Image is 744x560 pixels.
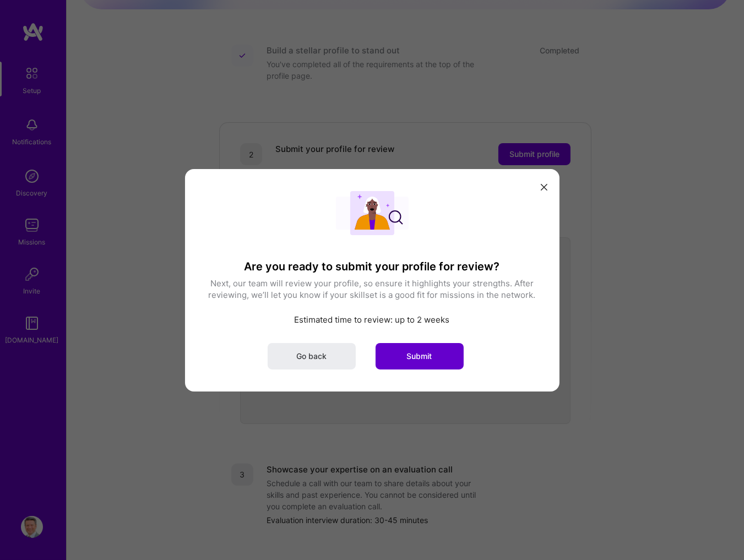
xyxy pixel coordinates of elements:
div: modal [185,168,560,391]
p: Estimated time to review: up to 2 weeks [207,313,537,325]
h3: Are you ready to submit your profile for review? [207,259,537,273]
button: Go back [268,342,356,369]
i: icon Close [541,184,547,191]
img: User [336,191,409,235]
span: Go back [296,350,327,361]
span: Submit [407,350,432,361]
p: Next, our team will review your profile, so ensure it highlights your strengths. After reviewing,... [207,277,537,300]
button: Submit [376,342,464,369]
